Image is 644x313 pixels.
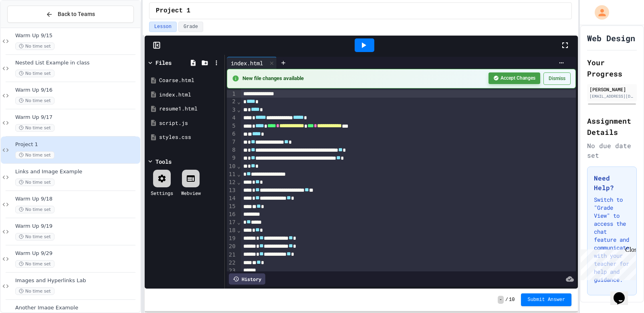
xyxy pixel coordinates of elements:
[227,130,237,138] div: 6
[227,146,237,154] div: 8
[227,138,237,146] div: 7
[15,151,55,159] span: No time set
[15,87,139,94] span: Warm Up 9/16
[227,106,237,114] div: 3
[15,196,139,203] span: Warm Up 9/18
[15,305,139,311] span: Another Image Example
[577,246,636,280] iframe: chat widget
[227,98,237,106] div: 2
[156,6,190,16] span: Project 1
[15,60,139,66] span: Nested List Example in class
[159,119,222,127] div: script.js
[15,287,55,295] span: No time set
[181,189,201,197] div: Webview
[227,195,237,203] div: 14
[15,260,55,268] span: No time set
[237,219,241,225] span: Fold line
[159,91,222,99] div: index.html
[15,179,55,186] span: No time set
[589,93,634,99] div: [EMAIL_ADDRESS][DOMAIN_NAME]
[227,235,237,243] div: 19
[587,32,635,44] h1: Web Design
[237,98,241,105] span: Fold line
[509,297,515,303] span: 10
[527,297,565,303] span: Submit Answer
[15,250,139,257] span: Warm Up 9/29
[227,114,237,122] div: 4
[227,227,237,235] div: 18
[543,72,571,85] button: Dismiss
[15,124,55,132] span: No time set
[15,97,55,104] span: No time set
[178,22,203,32] button: Grade
[587,57,637,79] h2: Your Progress
[587,115,637,138] h2: Assignment Details
[15,114,139,121] span: Warm Up 9/17
[594,173,630,193] h3: Need Help?
[242,75,484,82] span: New file changes available
[237,106,241,113] span: Fold line
[227,59,267,67] div: index.html
[155,157,172,166] div: Tools
[498,296,504,304] span: -
[15,32,139,39] span: Warm Up 9/15
[151,189,173,197] div: Settings
[159,105,222,113] div: resume1.html
[159,133,222,141] div: styles.css
[15,223,139,230] span: Warm Up 9/19
[15,141,139,148] span: Project 1
[58,10,95,18] span: Back to Teams
[237,163,241,169] span: Fold line
[227,251,237,259] div: 21
[586,3,611,22] div: My Account
[227,259,237,267] div: 22
[237,179,241,185] span: Fold line
[227,90,237,98] div: 1
[15,169,139,175] span: Links and Image Example
[7,6,134,23] button: Back to Teams
[15,233,55,241] span: No time set
[15,70,55,77] span: No time set
[227,122,237,130] div: 5
[505,297,508,303] span: /
[587,141,637,160] div: No due date set
[227,211,237,219] div: 16
[15,42,55,50] span: No time set
[589,86,634,93] div: [PERSON_NAME]
[227,187,237,195] div: 13
[237,227,241,233] span: Fold line
[15,206,55,213] span: No time set
[227,179,237,187] div: 12
[227,171,237,179] div: 11
[155,58,172,67] div: Files
[489,72,540,84] button: Accept Changes
[229,273,265,285] div: History
[594,196,630,284] p: Switch to "Grade View" to access the chat feature and communicate with your teacher for help and ...
[227,203,237,211] div: 15
[227,243,237,251] div: 20
[149,22,177,32] button: Lesson
[159,76,222,84] div: Coarse.html
[227,219,237,227] div: 17
[227,57,277,69] div: index.html
[3,3,55,51] div: Chat with us now!Close
[610,281,636,305] iframe: chat widget
[15,277,139,284] span: Images and Hyperlinks Lab
[237,171,241,177] span: Fold line
[227,163,237,171] div: 10
[227,267,237,275] div: 23
[521,293,571,306] button: Submit Answer
[227,154,237,162] div: 9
